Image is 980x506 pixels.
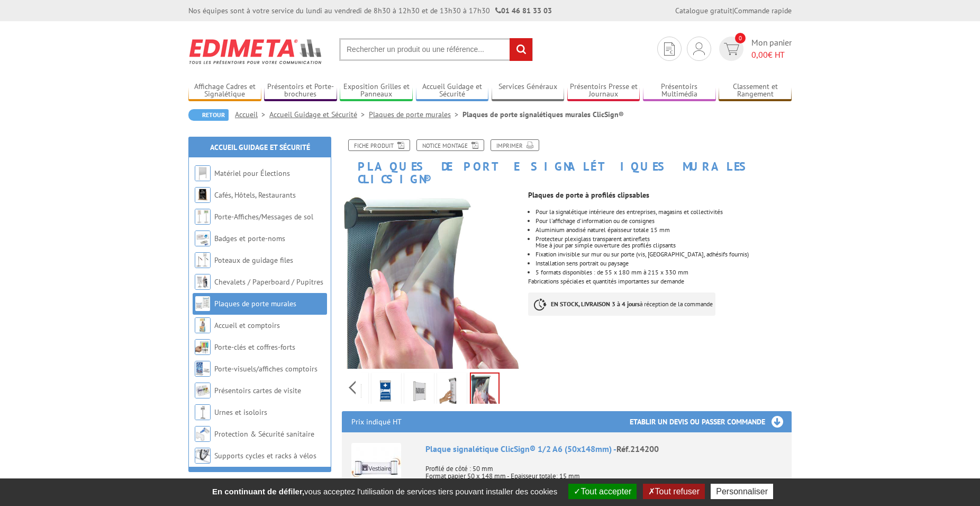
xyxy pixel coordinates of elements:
a: Notice Montage [416,139,484,151]
img: Cafés, Hôtels, Restaurants [195,187,211,203]
a: Présentoirs Presse et Journaux [567,82,640,100]
div: Plaque signalétique ClicSign® 1/2 A6 (50x148mm) - [425,443,782,455]
img: Chevalets / Paperboard / Pupitres [195,274,211,290]
a: Accueil Guidage et Sécurité [269,110,369,119]
strong: EN STOCK, LIVRAISON 3 à 4 jours [551,300,640,308]
span: Previous [347,379,357,396]
span: vous acceptez l'utilisation de services tiers pouvant installer des cookies [207,487,562,496]
button: Personnaliser (fenêtre modale) [711,484,773,499]
img: devis rapide [664,42,675,56]
img: Plaque signalétique ClicSign® 1/2 A6 (50x148mm) [351,443,401,493]
strong: En continuant de défiler, [212,487,304,496]
p: Mise à jour par simple ouverture des profilés clipsants [536,242,792,248]
p: Profilé de côté : 50 mm Format papier 50 x 148 mm - Epaisseur totale: 15 mm Format visible : 50 x... [425,458,782,487]
a: Porte-visuels/affiches comptoirs [214,364,317,374]
img: Présentoirs cartes de visite [195,383,211,398]
a: Accueil Guidage et Sécurité [416,82,489,100]
h3: Etablir un devis ou passer commande [630,411,792,432]
strong: 01 46 81 33 03 [495,6,552,15]
span: 0 [735,33,746,43]
a: Présentoirs cartes de visite [214,386,301,395]
span: 0,00 [751,49,768,60]
img: Accueil et comptoirs [195,317,211,333]
img: plaque_de_porte_5.jpg [471,374,498,406]
li: Pour l'affichage d'information ou de consignes [536,218,792,224]
p: Protecteur plexiglass transparent antireflets [536,236,792,242]
span: Réf.214200 [616,443,659,454]
img: plaque_de_porte_5.jpg [342,191,520,369]
img: Protection & Sécurité sanitaire [195,426,211,442]
a: Exposition Grilles et Panneaux [340,82,413,100]
p: Prix indiqué HT [351,411,402,432]
a: Accueil et comptoirs [214,321,280,330]
img: Porte-clés et coffres-forts [195,339,211,355]
a: Affichage Cadres et Signalétique [188,82,261,100]
div: | [675,5,792,16]
a: Présentoirs Multimédia [643,82,716,100]
a: Plaques de porte murales [369,110,462,119]
a: Accueil [235,110,269,119]
a: Badges et porte-noms [214,234,285,243]
strong: Plaques de porte à profilés clipsables [528,190,649,200]
a: Retour [188,109,229,121]
input: rechercher [510,38,532,61]
li: Installation sens portrait ou paysage [536,260,792,267]
a: Cafés, Hôtels, Restaurants [214,190,296,200]
li: Aluminium anodisé naturel épaisseur totale 15 mm [536,227,792,233]
div: Nos équipes sont à votre service du lundi au vendredi de 8h30 à 12h30 et de 13h30 à 17h30 [188,5,552,16]
a: Poteaux de guidage files [214,255,293,265]
p: à réception de la commande [528,292,715,316]
img: Supports cycles et racks à vélos [195,448,211,464]
img: Urnes et isoloirs [195,404,211,420]
img: devis rapide [724,43,739,55]
a: Protection & Sécurité sanitaire [214,429,314,439]
img: Porte-visuels/affiches comptoirs [195,361,211,377]
div: Fabrications spéciales et quantités importantes sur demande [528,185,800,326]
a: Chevalets / Paperboard / Pupitres [214,277,323,287]
a: Urnes et isoloirs [214,407,267,417]
li: Pour la signalétique intérieure des entreprises, magasins et collectivités [536,209,792,215]
img: plaque_de_porte__4.jpg [439,375,465,407]
a: devis rapide 0 Mon panier 0,00€ HT [716,37,792,61]
a: Fiche produit [348,139,410,151]
li: Plaques de porte signalétiques murales ClicSign® [462,109,624,120]
img: plaque_de_porte_1.jpg [406,375,432,407]
a: Porte-clés et coffres-forts [214,342,295,352]
img: plaque_de_porte_3_.jpg [374,375,399,407]
a: Plaques de porte murales [214,299,296,308]
a: Présentoirs et Porte-brochures [264,82,337,100]
a: Porte-Affiches/Messages de sol [214,212,313,221]
img: Plaques de porte murales [195,296,211,312]
a: Classement et Rangement [719,82,792,100]
a: Commande rapide [734,6,792,15]
a: Matériel pour Élections [214,168,290,178]
span: € HT [751,49,792,61]
input: Rechercher un produit ou une référence... [339,38,533,61]
li: 5 formats disponibles : de 55 x 180 mm à 215 x 330 mm [536,269,792,276]
img: Porte-Affiches/Messages de sol [195,209,211,225]
a: Supports cycles et racks à vélos [214,451,316,460]
a: Services Généraux [492,82,565,100]
img: devis rapide [693,42,705,55]
button: Tout refuser [643,484,705,499]
img: Badges et porte-noms [195,230,211,246]
img: Matériel pour Élections [195,165,211,181]
a: Accueil Guidage et Sécurité [210,143,310,152]
li: Fixation invisible sur mur ou sur porte (vis, [GEOGRAPHIC_DATA], adhésifs fournis) [536,251,792,258]
span: Mon panier [751,37,792,61]
a: Imprimer [491,139,539,151]
h1: Plaques de porte signalétiques murales ClicSign® [334,139,800,185]
img: Poteaux de guidage files [195,252,211,268]
button: Tout accepter [568,484,637,499]
a: Catalogue gratuit [675,6,732,15]
img: Edimeta [188,32,323,71]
